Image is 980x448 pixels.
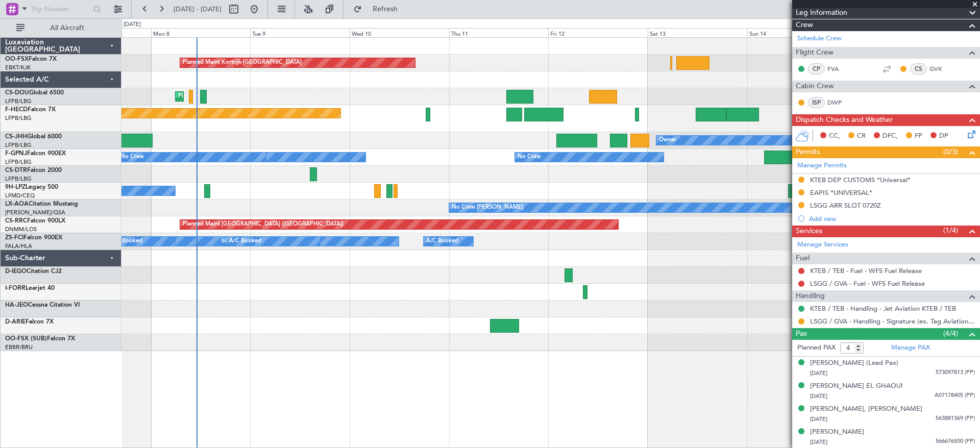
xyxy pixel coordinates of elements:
span: LX-AOA [5,201,29,207]
div: No Crew [120,150,144,165]
a: Manage Services [797,240,848,250]
span: 573097813 (PP) [936,368,975,377]
div: [PERSON_NAME] EL GHAOUI [810,381,903,391]
a: Schedule Crew [797,34,842,44]
span: (1/4) [943,225,958,236]
a: OO-FSXFalcon 7X [5,56,57,62]
span: [DATE] [810,438,827,446]
a: LFPB/LBG [5,175,32,183]
div: KTEB DEP CUSTOMS *Universal* [810,176,911,184]
div: Owner [659,133,676,148]
div: Sat 13 [648,28,747,37]
span: DFC, [883,131,898,141]
a: LFPB/LBG [5,97,32,105]
span: Handling [796,290,825,302]
input: Trip Number [31,2,90,17]
a: LFPB/LBG [5,114,32,122]
div: Planned Maint Kortrijk-[GEOGRAPHIC_DATA] [183,55,302,70]
a: EBBR/BRU [5,343,33,351]
button: Refresh [349,1,410,17]
span: [DATE] [810,415,827,423]
div: A/C Booked [426,234,458,249]
span: Pax [796,328,807,340]
span: (0/3) [943,146,958,157]
span: Crew [796,19,813,31]
span: F-HECD [5,107,28,113]
div: LSGG ARR SLOT 0720Z [810,201,881,210]
a: LFMD/CEQ [5,192,35,200]
div: CS [910,63,927,74]
span: Cabin Crew [796,81,834,92]
span: D-IEGO [5,268,27,275]
span: 563881369 (PP) [936,414,975,423]
div: No Crew [PERSON_NAME] [452,200,523,215]
div: Sun 14 [747,28,847,37]
a: LFPB/LBG [5,158,32,166]
span: CC, [829,131,840,141]
a: CS-DTRFalcon 2000 [5,167,62,173]
a: Manage Permits [797,161,847,171]
div: A/C Booked [110,234,142,249]
div: [PERSON_NAME] [810,427,864,437]
span: HA-JEO [5,302,28,308]
div: EAPIS *UNIVERSAL* [810,188,872,197]
span: [DATE] - [DATE] [174,5,222,14]
span: All Aircraft [27,24,108,32]
span: Fuel [796,253,810,264]
span: [DATE] [810,392,827,400]
a: DNMM/LOS [5,226,37,233]
div: ISP [808,97,825,108]
a: LFPB/LBG [5,141,32,149]
a: Manage PAX [891,343,930,353]
div: Fri 12 [548,28,648,37]
span: (4/4) [943,328,958,339]
span: CS-JHH [5,134,27,140]
a: D-ARIEFalcon 7X [5,319,54,325]
button: All Aircraft [11,20,111,36]
span: Leg Information [796,7,847,19]
a: 9H-LPZLegacy 500 [5,184,58,190]
a: KTEB / TEB - Handling - Jet Aviation KTEB / TEB [810,304,956,313]
div: [PERSON_NAME], [PERSON_NAME] [810,404,922,414]
span: CS-DTR [5,167,27,173]
a: OO-FSX (SUB)Falcon 7X [5,336,75,342]
div: Thu 11 [449,28,549,37]
a: CS-JHHGlobal 6000 [5,134,62,140]
a: I-FORRLearjet 40 [5,285,55,291]
span: DP [939,131,948,141]
a: EBKT/KJK [5,64,31,71]
span: OO-FSX (SUB) [5,336,47,342]
label: Planned PAX [797,343,836,353]
span: CS-DOU [5,90,29,96]
span: 566676500 (PP) [936,437,975,446]
span: F-GPNJ [5,151,27,157]
div: Wed 10 [350,28,449,37]
span: A07178405 (PP) [935,391,975,400]
a: D-IEGOCitation CJ2 [5,268,62,275]
div: Planned Maint [GEOGRAPHIC_DATA] ([GEOGRAPHIC_DATA]) [178,89,339,104]
a: [PERSON_NAME]/QSA [5,209,65,216]
span: ZS-FCI [5,235,23,241]
a: F-HECDFalcon 7X [5,107,56,113]
a: ZS-FCIFalcon 900EX [5,235,62,241]
span: FP [915,131,922,141]
span: 9H-LPZ [5,184,26,190]
div: CP [808,63,825,74]
div: Tue 9 [250,28,350,37]
a: CS-RRCFalcon 900LX [5,218,65,224]
span: OO-FSX [5,56,29,62]
div: [PERSON_NAME] (Lead Pax) [810,358,898,368]
a: F-GPNJFalcon 900EX [5,151,66,157]
span: Refresh [364,6,407,13]
a: LSGG / GVA - Fuel - WFS Fuel Release [810,279,925,288]
a: KTEB / TEB - Fuel - WFS Fuel Release [810,266,922,275]
div: No Crew [518,150,541,165]
span: Services [796,226,822,237]
a: LX-AOACitation Mustang [5,201,78,207]
span: Permits [796,146,820,158]
span: CR [857,131,866,141]
div: A/C Booked [229,234,261,249]
div: Planned Maint [GEOGRAPHIC_DATA] ([GEOGRAPHIC_DATA]) [183,217,344,232]
div: [DATE] [124,20,141,29]
span: CS-RRC [5,218,27,224]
